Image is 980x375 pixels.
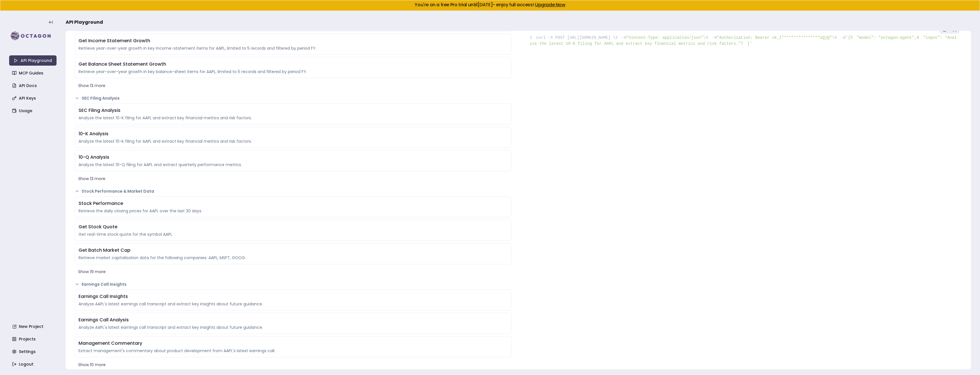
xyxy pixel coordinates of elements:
[536,35,615,40] span: curl -X POST [URL][DOMAIN_NAME] \
[10,68,57,78] a: MCP Guides
[530,35,536,41] span: 1
[75,80,511,91] button: Show 13 more
[79,340,508,347] div: Management Commentary
[79,138,508,144] div: Analyze the latest 10-K filing for AAPL and extract key financial metrics and risk factors.
[79,255,508,261] div: Retrieve market capitalization data for the following companies: AAPL, MSFT, GOOG.
[79,45,508,51] div: Retrieve year-over-year growth in key income-statement items for AAPL, limited to 5 records and f...
[9,30,57,42] img: logo-rect-yK7x_WSZ.svg
[10,93,57,103] a: API Keys
[79,200,508,207] div: Stock Performance
[79,301,508,307] div: Analyze AAPL's latest earnings call transcript and extract key insights about future guidance.
[75,267,511,277] button: Show 19 more
[75,95,511,101] button: SEC Filing Analysis
[10,106,57,116] a: Usage
[712,35,717,40] span: -H
[79,348,508,354] div: Extract management's commentary about product development from AAPL's latest earnings call.
[622,35,626,40] span: -H
[79,324,508,330] div: Analyze AAPL's latest earnings call transcript and extract key insights about future guidance.
[79,231,508,237] div: Get real-time stock quote for the symbol AAPL.
[79,154,508,161] div: 10-Q Analysis
[832,35,834,40] span: \
[741,41,752,46] span: }'
[741,41,747,47] span: 7
[841,35,846,40] span: -d
[75,188,511,194] button: Stock Performance & Market Data
[850,35,857,41] span: 5
[9,55,57,66] a: API Playground
[79,247,508,254] div: Get Batch Market Cap
[75,174,511,184] button: Show 13 more
[703,35,706,40] span: \
[79,37,508,44] div: Get Income Statement Growth
[10,346,57,357] a: Settings
[79,223,508,230] div: Get Stock Quote
[79,107,508,114] div: SEC Filing Analysis
[79,316,508,323] div: Earnings Call Analysis
[79,69,508,74] div: Retrieve year-over-year growth in key balance-sheet items for AAPL, limited to 5 records and filt...
[75,360,511,370] button: Show 10 more
[10,334,57,344] a: Projects
[850,35,917,40] span: "model": "octagon-agent",
[706,35,712,41] span: 3
[79,162,508,168] div: Analyze the latest 10-Q filing for AAPL and extract quarterly performance metrics.
[917,35,923,41] span: 6
[75,281,511,287] button: Earnings Call Insights
[79,293,508,300] div: Earnings Call Insights
[615,35,622,41] span: 2
[10,321,57,332] a: New Project
[5,3,975,7] h5: You're on a free Pro trial until [DATE] - enjoy full access!
[535,1,565,8] a: Upgrade Now
[79,130,508,137] div: 10-K Analysis
[10,80,57,91] a: API Docs
[66,19,103,26] span: API Playground
[79,61,508,68] div: Get Balance Sheet Statement Growth
[626,35,703,40] span: "Content-Type: application/json"
[10,359,57,369] a: Logout
[79,208,508,214] div: Retrieve the daily closing prices for AAPL over the last 30 days.
[79,115,508,121] div: Analyze the latest 10-K filing for AAPL and extract key financial metrics and risk factors.
[846,35,850,40] span: '{
[834,35,841,41] span: 4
